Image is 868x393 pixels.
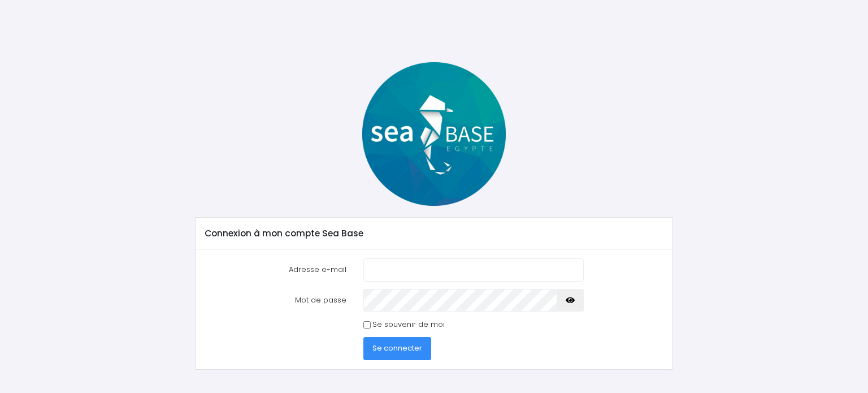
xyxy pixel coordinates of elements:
[372,319,445,330] label: Se souvenir de moi
[197,289,355,312] label: Mot de passe
[197,258,355,281] label: Adresse e-mail
[363,337,431,360] button: Se connecter
[372,343,422,353] span: Se connecter
[196,218,672,249] div: Connexion à mon compte Sea Base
